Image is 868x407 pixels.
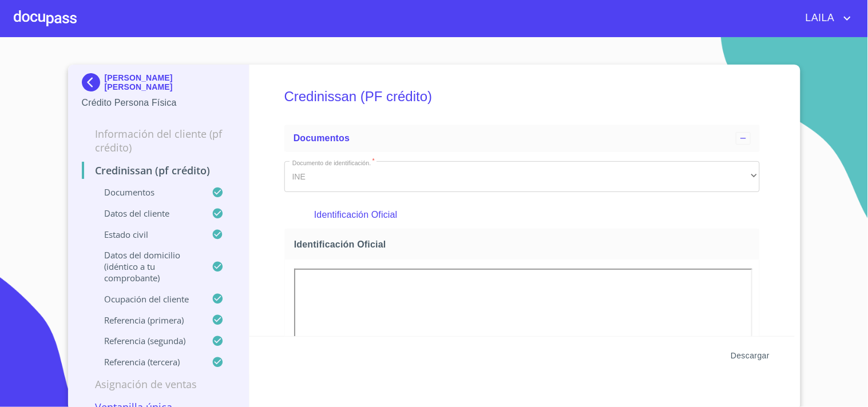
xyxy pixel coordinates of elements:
[726,345,774,366] button: Descargar
[82,73,105,91] img: Docupass spot blue
[284,125,760,152] div: Documentos
[797,9,841,27] span: LAILA
[82,229,212,240] p: Estado civil
[82,249,212,284] p: Datos del domicilio (idéntico a tu comprobante)
[82,186,212,198] p: Documentos
[82,356,212,368] p: Referencia (tercera)
[731,349,770,363] span: Descargar
[314,208,730,222] p: Identificación Oficial
[82,314,212,326] p: Referencia (primera)
[797,9,854,27] button: account of current user
[105,73,236,91] p: [PERSON_NAME] [PERSON_NAME]
[284,73,760,120] h5: Credinissan (PF crédito)
[82,377,236,391] p: Asignación de Ventas
[82,96,236,110] p: Crédito Persona Física
[82,293,212,305] p: Ocupación del Cliente
[82,208,212,219] p: Datos del cliente
[294,238,755,250] span: Identificación Oficial
[294,133,350,143] span: Documentos
[82,127,236,154] p: Información del cliente (PF crédito)
[82,163,236,177] p: Credinissan (PF crédito)
[82,335,212,346] p: Referencia (segunda)
[82,73,236,96] div: [PERSON_NAME] [PERSON_NAME]
[284,161,760,192] div: INE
